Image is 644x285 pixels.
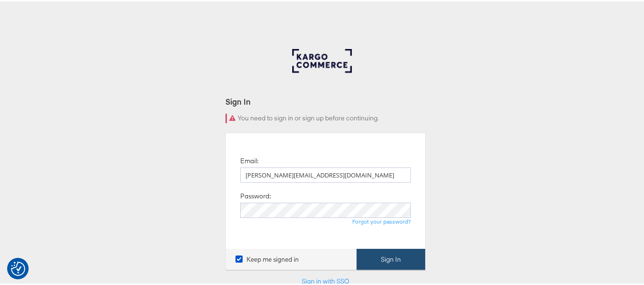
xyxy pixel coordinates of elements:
button: Consent Preferences [11,260,25,275]
a: Sign in with SSO [302,275,349,284]
label: Keep me signed in [235,254,299,263]
img: Revisit consent button [11,260,25,275]
button: Sign In [357,247,425,269]
input: Email [240,166,411,181]
a: Forgot your password? [352,216,411,224]
div: You need to sign in or sign up before continuing. [225,112,426,122]
label: Email: [240,155,258,164]
label: Password: [240,190,271,199]
div: Sign In [225,95,426,106]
